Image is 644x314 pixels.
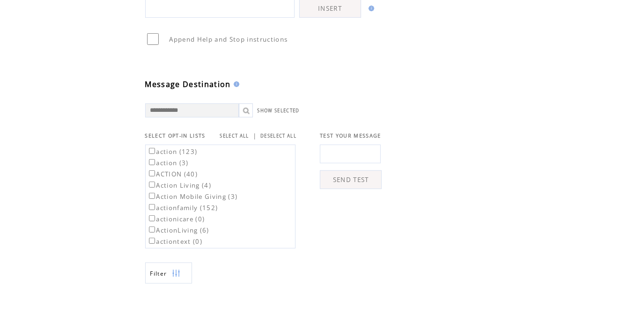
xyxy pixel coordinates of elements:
a: Filter [145,263,192,284]
input: action (3) [149,159,155,165]
input: Action Living (4) [149,182,155,188]
input: ActionLiving (6) [149,226,155,233]
img: help.gif [366,6,374,11]
a: SELECT ALL [220,133,249,139]
label: Action Mobile Giving (3) [147,192,238,201]
span: TEST YOUR MESSAGE [320,132,381,139]
input: actionicare (0) [149,215,155,221]
input: action (123) [149,148,155,154]
a: DESELECT ALL [260,133,296,139]
input: Action Mobile Giving (3) [149,193,155,199]
label: actiontext (0) [147,237,203,246]
input: ACTION (40) [149,170,155,176]
label: actionicare (0) [147,215,205,223]
a: SHOW SELECTED [258,108,300,114]
span: | [253,131,257,140]
label: actionfamily (152) [147,204,218,212]
input: actiontext (0) [149,238,155,244]
label: action (123) [147,147,198,156]
img: help.gif [231,81,239,87]
span: Append Help and Stop instructions [170,35,288,44]
img: filters.png [172,263,180,284]
a: SEND TEST [320,170,382,189]
label: ActionLiving (6) [147,226,209,234]
label: action (3) [147,159,189,167]
span: Message Destination [145,79,231,89]
label: ACTION (40) [147,170,198,178]
span: Show filters [150,270,167,277]
label: Action Living (4) [147,181,212,190]
input: actionfamily (152) [149,204,155,210]
span: SELECT OPT-IN LISTS [145,132,206,139]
